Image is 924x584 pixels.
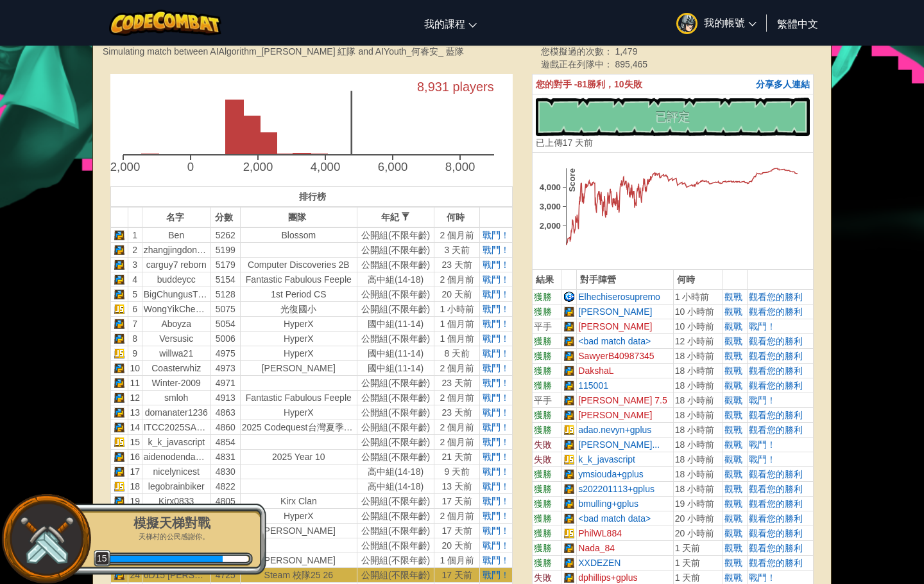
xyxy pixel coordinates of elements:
[142,405,210,420] td: domanater1236
[541,59,615,69] span: 遊戲正在列隊中：
[424,17,465,30] span: 我的課程
[107,161,141,174] text: -2,000
[534,380,552,391] span: 獲勝
[483,540,509,551] a: 戰鬥！
[483,555,509,565] a: 戰鬥！
[724,543,742,553] a: 觀戰
[749,484,803,494] span: 觀看您的勝利
[142,346,210,361] td: willwa21
[210,243,240,258] td: 5199
[676,13,697,34] img: avatar
[724,425,742,435] a: 觀戰
[142,272,210,287] td: buddeycc
[357,272,434,287] td: 高中組(14-18)
[483,348,509,358] span: 戰鬥！
[128,302,142,317] td: 6
[434,405,480,420] td: 23 天前
[128,346,142,361] td: 9
[673,319,723,333] td: 10 小時前
[749,528,803,538] a: 觀看您的勝利
[142,376,210,391] td: Winter-2009
[749,410,803,420] a: 觀看您的勝利
[483,407,509,418] span: 戰鬥！
[434,376,480,391] td: 23 天前
[673,304,723,319] td: 10 小時前
[540,182,561,192] text: 4,000
[240,361,357,376] td: [PERSON_NAME]
[483,245,509,255] span: 戰鬥！
[534,395,552,405] span: 平手
[210,361,240,376] td: 4973
[240,450,357,465] td: 2025 Year 10
[749,395,776,405] a: 戰鬥！
[128,287,142,302] td: 5
[434,272,480,287] td: 2 個月前
[210,346,240,361] td: 4975
[483,319,509,329] span: 戰鬥！
[483,496,509,506] a: 戰鬥！
[724,469,742,479] a: 觀戰
[357,376,434,391] td: 公開組(不限年齡)
[771,6,825,40] a: 繁體中文
[483,481,509,491] a: 戰鬥！
[483,333,509,344] span: 戰鬥！
[615,46,637,57] span: 1,479
[434,317,480,332] td: 1 個月前
[704,15,757,29] span: 我的帳號
[749,292,803,302] a: 觀看您的勝利
[434,346,480,361] td: 8 天前
[483,437,509,447] a: 戰鬥！
[357,207,434,227] th: 年紀
[357,346,434,361] td: 國中組(11-14)
[109,10,221,36] a: CodeCombat logo
[244,161,274,174] text: 2,000
[724,321,742,332] span: 觀戰
[724,366,742,376] a: 觀戰
[749,469,803,479] span: 觀看您的勝利
[673,452,723,466] td: 18 小時前
[128,405,142,420] td: 13
[142,317,210,332] td: Aboyza
[534,351,552,361] span: 獲勝
[749,366,803,376] a: 觀看您的勝利
[379,161,409,174] text: 6,000
[540,221,561,231] text: 2,000
[434,207,480,227] th: 何時
[483,304,509,314] a: 戰鬥！
[724,513,742,524] a: 觀戰
[673,333,723,348] td: 12 小時前
[534,454,552,465] span: 失敗
[724,292,742,302] span: 觀戰
[554,79,577,89] span: 對手 -
[724,572,742,583] a: 觀戰
[483,452,509,462] span: 戰鬥！
[749,439,776,450] a: 戰鬥！
[756,79,810,89] span: 分享多人連結
[532,269,561,289] th: 結果
[749,336,803,346] span: 觀看您的勝利
[673,407,723,422] td: 18 小時前
[142,227,210,243] td: Ben
[483,511,509,521] span: 戰鬥！
[577,437,674,452] td: [PERSON_NAME]...
[749,306,803,317] span: 觀看您的勝利
[142,287,210,302] td: BigChungusTheSecond
[724,484,742,494] span: 觀戰
[357,227,434,243] td: 公開組(不限年齡)
[187,161,194,174] text: 0
[418,6,483,40] a: 我的課程
[357,287,434,302] td: 公開組(不限年齡)
[724,499,742,509] a: 觀戰
[483,526,509,536] a: 戰鬥！
[749,380,803,391] a: 觀看您的勝利
[357,302,434,317] td: 公開組(不限年齡)
[673,378,723,393] td: 18 小時前
[724,380,742,391] a: 觀戰
[577,289,674,304] td: Elhechiserosupremo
